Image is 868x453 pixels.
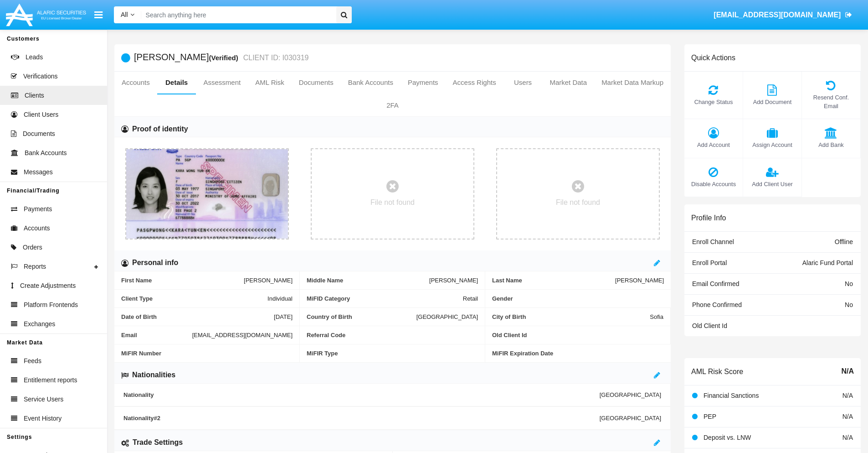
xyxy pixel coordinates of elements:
[24,319,55,329] span: Exchanges
[429,277,478,284] span: [PERSON_NAME]
[24,204,52,214] span: Payments
[248,72,292,94] a: AML Risk
[600,415,661,422] span: [GEOGRAPHIC_DATA]
[23,129,55,139] span: Documents
[492,313,650,320] span: City of Birth
[24,167,53,177] span: Messages
[24,356,41,366] span: Feeds
[692,259,727,266] span: Enroll Portal
[845,301,853,308] span: No
[23,243,42,252] span: Orders
[307,295,463,302] span: MiFID Category
[845,280,853,287] span: No
[24,262,46,271] span: Reports
[594,72,671,94] a: Market Data Markup
[492,295,664,302] span: Gender
[689,141,738,149] span: Add Account
[650,313,663,320] span: Sofia
[134,52,308,63] h5: [PERSON_NAME]
[267,295,293,302] span: Individual
[274,313,293,320] span: [DATE]
[132,258,178,268] h6: Personal info
[25,91,44,100] span: Clients
[341,72,401,94] a: Bank Accounts
[416,313,478,320] span: [GEOGRAPHIC_DATA]
[20,281,76,291] span: Create Adjustments
[446,72,503,94] a: Access Rights
[748,98,797,106] span: Add Document
[714,11,841,19] span: [EMAIL_ADDRESS][DOMAIN_NAME]
[244,277,293,284] span: [PERSON_NAME]
[692,280,739,287] span: Email Confirmed
[24,414,62,423] span: Event History
[401,72,446,94] a: Payments
[600,391,661,398] span: [GEOGRAPHIC_DATA]
[842,392,853,399] span: N/A
[307,277,429,284] span: Middle Name
[209,52,241,63] div: (Verified)
[196,72,248,94] a: Assessment
[463,295,478,302] span: Retail
[123,415,600,422] span: Nationality #2
[24,110,58,120] span: Client Users
[692,238,734,245] span: Enroll Channel
[691,53,735,62] h6: Quick Actions
[26,52,43,62] span: Leads
[704,434,751,441] span: Deposit vs. LNW
[692,301,742,308] span: Phone Confirmed
[133,437,183,448] h6: Trade Settings
[307,332,478,338] span: Referral Code
[24,300,78,310] span: Platform Frontends
[748,141,797,149] span: Assign Account
[25,148,67,158] span: Bank Accounts
[24,395,63,404] span: Service Users
[806,93,856,110] span: Resend Conf. Email
[704,413,716,420] span: PEP
[748,180,797,188] span: Add Client User
[121,332,192,338] span: Email
[241,54,309,62] small: CLIENT ID: I030319
[121,350,293,357] span: MiFIR Number
[704,392,759,399] span: Financial Sanctions
[842,413,853,420] span: N/A
[492,277,615,284] span: Last Name
[615,277,664,284] span: [PERSON_NAME]
[24,375,77,385] span: Entitlement reports
[492,332,663,338] span: Old Client Id
[835,238,853,245] span: Offline
[121,313,274,320] span: Date of Birth
[123,391,600,398] span: Nationality
[503,72,543,94] a: Users
[24,224,50,233] span: Accounts
[23,72,57,81] span: Verifications
[307,313,416,320] span: Country of Birth
[192,332,293,338] span: [EMAIL_ADDRESS][DOMAIN_NAME]
[841,366,854,377] span: N/A
[132,124,188,134] h6: Proof of identity
[802,259,853,266] span: Alaric Fund Portal
[141,6,333,23] input: Search
[689,98,738,106] span: Change Status
[692,322,727,329] span: Old Client Id
[691,213,726,222] h6: Profile Info
[709,2,857,28] a: [EMAIL_ADDRESS][DOMAIN_NAME]
[842,434,853,441] span: N/A
[114,94,671,116] a: 2FA
[121,277,244,284] span: First Name
[121,295,267,302] span: Client Type
[806,141,856,149] span: Add Bank
[689,180,738,188] span: Disable Accounts
[492,350,664,357] span: MiFIR Expiration Date
[307,350,478,357] span: MiFIR Type
[121,11,128,18] span: All
[542,72,594,94] a: Market Data
[691,367,743,376] h6: AML Risk Score
[114,72,157,94] a: Accounts
[292,72,341,94] a: Documents
[132,370,175,380] h6: Nationalities
[157,72,196,94] a: Details
[114,10,141,20] a: All
[5,1,87,28] img: Logo image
